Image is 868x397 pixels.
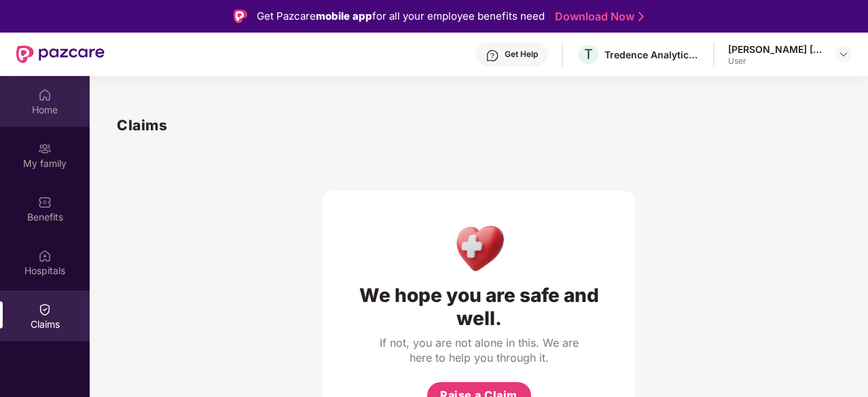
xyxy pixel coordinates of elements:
img: svg+xml;base64,PHN2ZyBpZD0iQmVuZWZpdHMiIHhtbG5zPSJodHRwOi8vd3d3LnczLm9yZy8yMDAwL3N2ZyIgd2lkdGg9Ij... [38,195,52,209]
div: We hope you are safe and well. [350,284,608,330]
img: Stroke [638,10,644,24]
strong: mobile app [316,10,372,22]
img: svg+xml;base64,PHN2ZyB3aWR0aD0iMjAiIGhlaWdodD0iMjAiIHZpZXdCb3g9IjAgMCAyMCAyMCIgZmlsbD0ibm9uZSIgeG... [38,142,52,155]
img: svg+xml;base64,PHN2ZyBpZD0iSGVscC0zMngzMiIgeG1sbnM9Imh0dHA6Ly93d3cudzMub3JnLzIwMDAvc3ZnIiB3aWR0aD... [486,49,499,62]
div: [PERSON_NAME] [PERSON_NAME] [728,43,823,56]
img: svg+xml;base64,PHN2ZyBpZD0iSG9zcGl0YWxzIiB4bWxucz0iaHR0cDovL3d3dy53My5vcmcvMjAwMC9zdmciIHdpZHRoPS... [38,249,52,263]
img: New Pazcare Logo [16,45,105,63]
img: svg+xml;base64,PHN2ZyBpZD0iRHJvcGRvd24tMzJ4MzIiIHhtbG5zPSJodHRwOi8vd3d3LnczLm9yZy8yMDAwL3N2ZyIgd2... [838,49,849,60]
div: If not, you are not alone in this. We are here to help you through it. [377,335,581,365]
img: Logo [234,10,247,23]
div: Get Pazcare for all your employee benefits need [257,8,545,24]
a: Download Now [555,10,640,24]
img: svg+xml;base64,PHN2ZyBpZD0iQ2xhaW0iIHhtbG5zPSJodHRwOi8vd3d3LnczLm9yZy8yMDAwL3N2ZyIgd2lkdGg9IjIwIi... [38,303,52,316]
h1: Claims [117,114,167,136]
div: Tredence Analytics Solutions Private Limited [604,48,700,61]
img: Health Care [450,218,509,277]
div: User [728,56,823,67]
img: svg+xml;base64,PHN2ZyBpZD0iSG9tZSIgeG1sbnM9Imh0dHA6Ly93d3cudzMub3JnLzIwMDAvc3ZnIiB3aWR0aD0iMjAiIG... [38,88,52,102]
span: T [584,46,593,62]
div: Get Help [505,49,538,60]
